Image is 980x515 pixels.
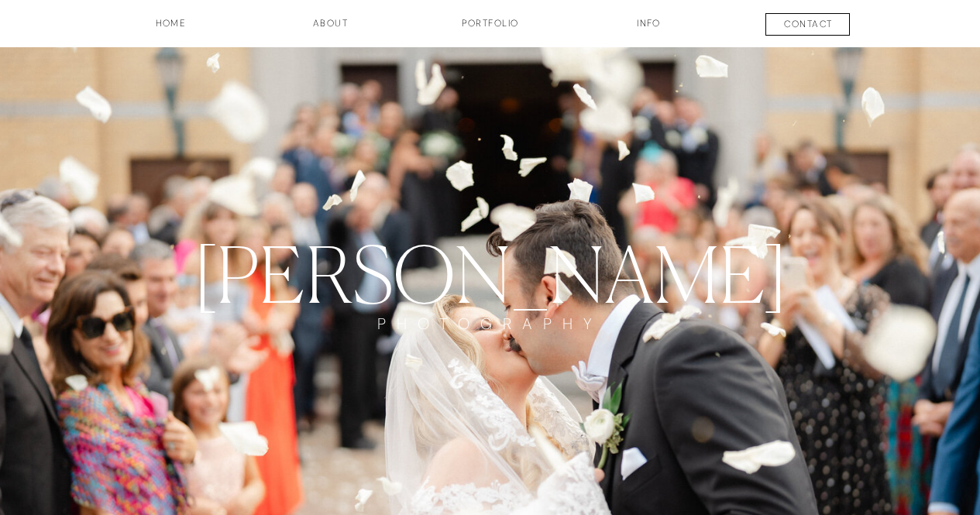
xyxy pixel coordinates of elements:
a: contact [751,17,866,36]
a: INFO [610,16,688,43]
a: PHOTOGRAPHY [359,314,622,362]
a: Portfolio [433,16,548,43]
a: about [292,16,370,43]
a: [PERSON_NAME] [160,228,822,314]
a: HOME [114,16,229,43]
